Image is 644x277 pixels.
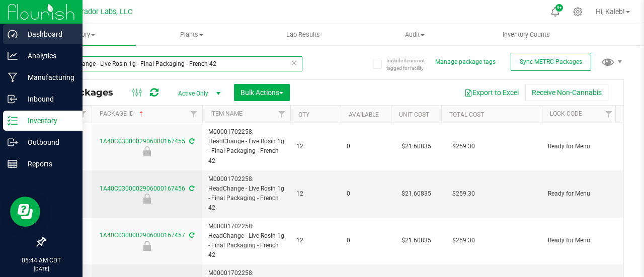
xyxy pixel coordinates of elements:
[391,123,441,170] td: $21.60835
[18,115,78,127] p: Inventory
[596,8,625,16] span: Hi, Kaleb!
[447,139,480,154] span: $259.30
[548,142,611,151] span: Ready for Menu
[208,174,284,213] span: M00001702258: HeadChange - Live Rosin 1g - Final Packaging - French 42
[8,116,18,126] inline-svg: Inventory
[73,8,132,16] span: Curador Labs, LLC
[399,111,429,118] a: Unit Cost
[10,197,40,227] iframe: Resource center
[273,30,334,39] span: Lab Results
[234,84,290,101] button: Bulk Actions
[548,189,611,199] span: Ready for Menu
[52,87,123,98] span: All Packages
[188,232,194,239] span: Sync from Compliance System
[186,106,202,123] a: Filter
[520,58,582,65] span: Sync METRC Packages
[18,136,78,148] p: Outbound
[458,84,525,101] button: Export to Excel
[18,158,78,170] p: Reports
[188,185,194,192] span: Sync from Compliance System
[525,84,608,101] button: Receive Non-Cannabis
[208,222,284,260] span: M00001702258: HeadChange - Live Rosin 1g - Final Packaging - French 42
[5,256,78,265] p: 05:44 AM CDT
[298,111,309,118] a: Qty
[188,138,194,145] span: Sync from Compliance System
[386,57,437,72] span: Include items not tagged for facility
[240,88,283,97] span: Bulk Actions
[274,106,290,123] a: Filter
[100,185,185,192] a: 1A40C0300002906000167456
[572,7,584,17] div: Manage settings
[447,233,480,248] span: $259.30
[489,30,563,39] span: Inventory Counts
[90,194,204,204] div: Ready for Menu
[5,265,78,272] p: [DATE]
[347,142,385,151] span: 0
[8,51,18,61] inline-svg: Analytics
[550,110,582,117] a: Lock Code
[136,24,248,45] a: Plants
[601,106,617,123] a: Filter
[136,30,247,39] span: Plants
[349,111,379,118] a: Available
[44,56,302,71] input: Search Package ID, Item Name, SKU, Lot or Part Number...
[435,58,496,66] button: Manage package tags
[296,142,335,151] span: 12
[359,30,470,39] span: Audit
[391,170,441,218] td: $21.60835
[347,236,385,245] span: 0
[447,187,480,201] span: $259.30
[8,94,18,104] inline-svg: Inbound
[100,232,185,239] a: 1A40C0300002906000167457
[359,24,470,45] a: Audit
[548,236,611,245] span: Ready for Menu
[100,138,185,145] a: 1A40C0300002906000167455
[8,29,18,39] inline-svg: Dashboard
[290,56,297,69] span: Clear
[470,24,582,45] a: Inventory Counts
[8,72,18,82] inline-svg: Manufacturing
[8,137,18,147] inline-svg: Outbound
[210,110,243,117] a: Item Name
[18,28,78,40] p: Dashboard
[296,189,335,199] span: 12
[511,53,591,71] button: Sync METRC Packages
[449,111,484,118] a: Total Cost
[18,93,78,105] p: Inbound
[248,24,359,45] a: Lab Results
[100,110,145,117] a: Package ID
[18,71,78,83] p: Manufacturing
[90,146,204,156] div: Ready for Menu
[391,218,441,265] td: $21.60835
[557,6,561,10] span: 9+
[18,50,78,62] p: Analytics
[208,127,284,166] span: M00001702258: HeadChange - Live Rosin 1g - Final Packaging - French 42
[347,189,385,199] span: 0
[90,241,204,251] div: Ready for Menu
[75,106,92,123] a: Filter
[296,236,335,245] span: 12
[8,159,18,169] inline-svg: Reports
